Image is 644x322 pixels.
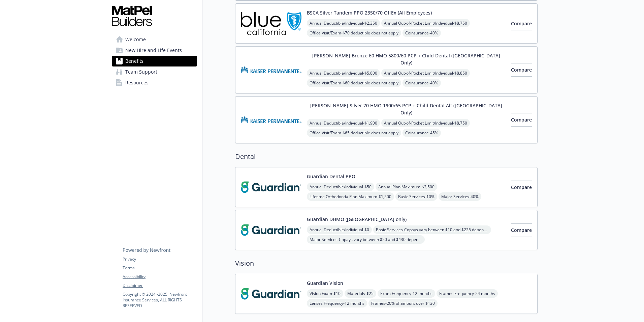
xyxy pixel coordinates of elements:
button: Guardian Dental PPO [307,173,355,180]
span: Compare [511,184,532,190]
button: Compare [511,181,532,194]
span: Welcome [125,34,146,45]
button: Guardian Vision [307,279,343,287]
button: Compare [511,223,532,237]
span: Frames Frequency - 24 months [437,289,498,298]
span: Basic Services - 10% [395,192,437,201]
span: Major Services - Copays vary between $20 and $430 depending on specific service [307,235,425,244]
img: Guardian carrier logo [241,279,301,308]
span: Major Services - 40% [439,192,481,201]
span: Coinsurance - 40% [402,29,441,37]
span: Basic Services - Copays vary between $10 and $225 depending on specific service [373,225,491,234]
a: New Hire and Life Events [112,45,197,56]
span: Lenses Frequency - 12 months [307,299,367,307]
img: Kaiser Permanente Insurance Company carrier logo [241,52,301,88]
span: Office Visit/Exam - $60 deductible does not apply [307,79,401,87]
span: Coinsurance - 45% [402,129,441,137]
img: Kaiser Permanente Insurance Company carrier logo [241,102,301,138]
h2: Dental [235,152,538,162]
span: Annual Out-of-Pocket Limit/Individual - $8,850 [381,69,470,77]
span: Resources [125,77,149,88]
span: Annual Out-of-Pocket Limit/Individual - $8,750 [381,19,470,27]
span: Exam Frequency - 12 months [378,289,435,298]
span: Team Support [125,66,157,77]
img: Guardian carrier logo [241,173,301,202]
a: Accessibility [123,274,197,280]
button: [PERSON_NAME] Bronze 60 HMO 5800/60 PCP + Child Dental ([GEOGRAPHIC_DATA] Only) [307,52,506,66]
button: Compare [511,17,532,30]
span: Vision Exam - $10 [307,289,343,298]
span: Annual Plan Maximum - $2,500 [376,183,437,191]
a: Welcome [112,34,197,45]
span: Annual Deductible/Individual - $50 [307,183,374,191]
span: Annual Deductible/Individual - $1,900 [307,119,380,127]
span: Annual Out-of-Pocket Limit/Individual - $8,750 [381,119,470,127]
span: Coinsurance - 40% [402,79,441,87]
span: Compare [511,20,532,27]
button: BSCA Silver Tandem PPO 2350/70 OffEx (All Employees) [307,9,432,16]
button: [PERSON_NAME] Silver 70 HMO 1900/65 PCP + Child Dental Alt ([GEOGRAPHIC_DATA] Only) [307,102,506,116]
span: Compare [511,227,532,233]
a: Terms [123,265,197,271]
span: Materials - $25 [345,289,376,298]
img: Guardian carrier logo [241,216,301,244]
span: Office Visit/Exam - $70 deductible does not apply [307,29,401,37]
a: Disclaimer [123,283,197,289]
span: Office Visit/Exam - $65 deductible does not apply [307,129,401,137]
span: Lifetime Orthodontia Plan Maximum - $1,500 [307,192,394,201]
button: Compare [511,63,532,77]
span: Frames - 20% of amount over $130 [368,299,438,307]
span: New Hire and Life Events [125,45,182,56]
a: Resources [112,77,197,88]
button: Compare [511,113,532,127]
a: Benefits [112,56,197,66]
p: Copyright © 2024 - 2025 , Newfront Insurance Services, ALL RIGHTS RESERVED [123,291,197,308]
span: Annual Deductible/Individual - $0 [307,225,372,234]
button: Guardian DHMO ([GEOGRAPHIC_DATA] only) [307,216,407,223]
span: Benefits [125,56,143,66]
span: Annual Deductible/Individual - $5,800 [307,69,380,77]
a: Team Support [112,66,197,77]
a: Privacy [123,256,197,262]
span: Compare [511,66,532,73]
span: Annual Deductible/Individual - $2,350 [307,19,380,27]
span: Compare [511,116,532,123]
img: Blue Shield of California carrier logo [241,9,301,38]
h2: Vision [235,258,538,268]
